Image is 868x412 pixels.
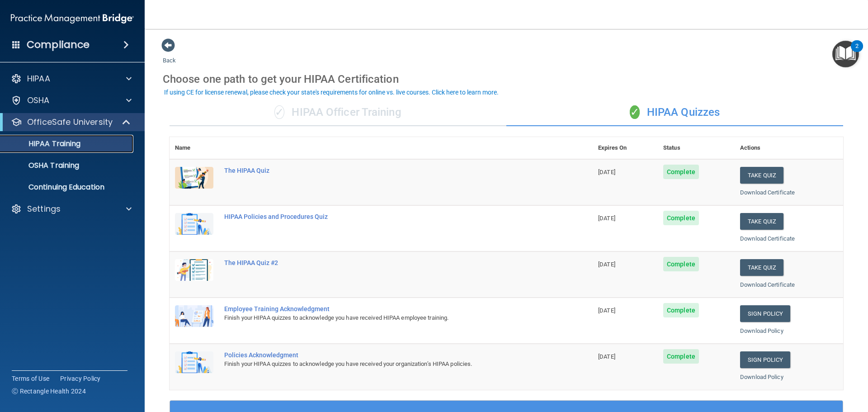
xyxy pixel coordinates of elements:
button: Take Quiz [740,259,783,276]
div: 2 [855,46,859,58]
p: OSHA [27,95,50,106]
span: [DATE] [598,261,615,268]
div: The HIPAA Quiz #2 [224,259,547,266]
span: [DATE] [598,307,615,314]
a: Download Certificate [740,281,795,288]
span: Complete [663,257,699,271]
span: [DATE] [598,353,615,360]
div: HIPAA Policies and Procedures Quiz [224,213,547,220]
div: HIPAA Quizzes [506,99,843,126]
button: Open Resource Center, 2 new notifications [832,41,859,67]
div: Choose one path to get your HIPAA Certification [163,66,850,92]
span: ✓ [274,105,284,119]
a: Privacy Policy [60,374,101,383]
button: Take Quiz [740,213,783,230]
th: Status [658,137,735,159]
a: OSHA [11,95,132,106]
span: ✓ [630,105,640,119]
span: Ⓒ Rectangle Health 2024 [12,387,86,396]
h4: Compliance [27,38,90,51]
div: If using CE for license renewal, please check your state's requirements for online vs. live cours... [164,89,499,95]
span: [DATE] [598,169,615,175]
div: Policies Acknowledgment [224,351,547,359]
th: Name [170,137,219,159]
span: Complete [663,349,699,364]
a: Terms of Use [12,374,49,383]
a: OfficeSafe University [11,117,131,128]
p: OfficeSafe University [27,117,113,128]
a: Back [163,46,176,64]
p: OSHA Training [6,161,79,170]
a: Download Policy [740,327,783,334]
div: The HIPAA Quiz [224,167,547,174]
span: Complete [663,303,699,317]
p: HIPAA Training [6,139,80,148]
p: Settings [27,204,61,214]
span: Complete [663,211,699,225]
a: Sign Policy [740,351,790,368]
span: Complete [663,165,699,179]
a: HIPAA [11,73,132,84]
th: Actions [735,137,843,159]
a: Settings [11,204,132,214]
span: [DATE] [598,215,615,222]
a: Download Certificate [740,235,795,242]
th: Expires On [593,137,658,159]
a: Sign Policy [740,305,790,322]
a: Download Certificate [740,189,795,196]
div: Finish your HIPAA quizzes to acknowledge you have received HIPAA employee training. [224,313,547,323]
button: Take Quiz [740,167,783,184]
p: HIPAA [27,73,50,84]
p: Continuing Education [6,183,129,192]
img: PMB logo [11,9,134,28]
div: Employee Training Acknowledgment [224,305,547,313]
a: Download Policy [740,374,783,380]
button: If using CE for license renewal, please check your state's requirements for online vs. live cours... [163,88,500,97]
div: Finish your HIPAA quizzes to acknowledge you have received your organization’s HIPAA policies. [224,359,547,369]
div: HIPAA Officer Training [170,99,506,126]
